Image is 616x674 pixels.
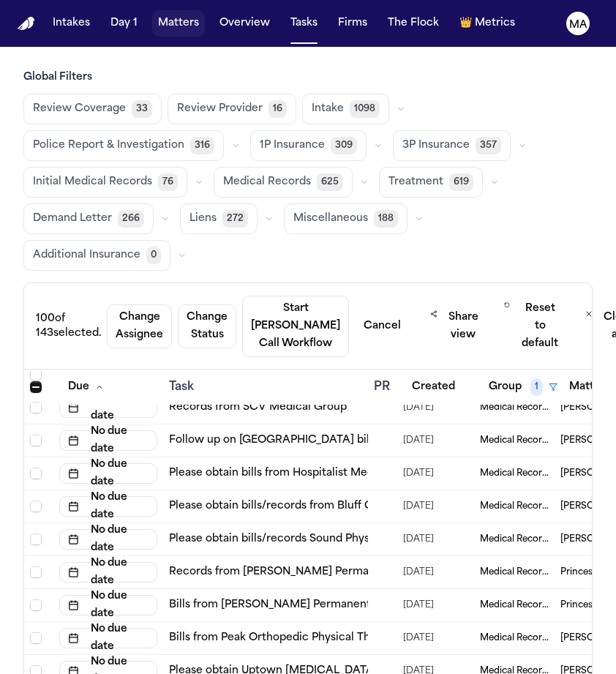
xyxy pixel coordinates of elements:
span: Medical Records [480,599,549,611]
span: Review Provider [177,102,263,116]
span: 9/9/2025, 9:46:19 AM [403,430,434,451]
button: Review Provider16 [168,94,296,124]
span: Select all [30,381,42,393]
span: Select row [30,435,42,446]
button: No due date [59,529,157,550]
span: Medical Records [480,402,549,413]
button: Initial Medical Records76 [23,167,187,198]
span: Medical Records [480,632,549,644]
button: No due date [59,595,157,615]
button: Liens272 [180,203,258,234]
button: Intakes [47,10,96,37]
span: 16 [268,100,287,118]
a: Records from [PERSON_NAME] Permanente [GEOGRAPHIC_DATA] [169,565,517,580]
span: Select row [30,501,42,512]
span: 188 [374,210,398,228]
span: Medical Records [480,566,549,578]
span: 316 [190,137,214,154]
span: 625 [317,173,343,191]
span: 1098 [350,100,380,118]
button: Medical Records625 [214,167,353,198]
button: Group1 [480,374,566,400]
span: Medical Records [480,501,549,512]
img: Finch Logo [18,17,35,31]
span: Intake [312,102,344,116]
span: Medical Records [223,175,311,190]
button: Cancel [355,313,410,340]
span: Additional Insurance [33,248,140,263]
span: Select row [30,632,42,644]
button: No due date [59,397,157,418]
button: Tasks [285,10,323,37]
a: Firms [332,10,373,37]
button: No due date [59,496,157,517]
button: No due date [59,562,157,583]
span: 5/17/2025, 12:21:07 PM [403,628,434,648]
button: Treatment619 [379,167,483,198]
button: Demand Letter266 [23,203,154,234]
span: 9/16/2025, 12:32:04 PM [403,463,434,484]
span: 619 [449,173,473,191]
span: Medical Records [480,468,549,479]
span: 9/16/2025, 12:34:16 PM [403,496,434,517]
span: Medical Records [480,533,549,545]
button: Due [59,374,113,400]
button: No due date [59,430,157,451]
span: Select row [30,468,42,479]
span: Select row [30,402,42,413]
button: 3P Insurance357 [393,130,511,161]
span: 266 [118,210,144,228]
span: Medical Records [480,435,549,446]
button: No due date [59,628,157,648]
button: Matters [152,10,205,37]
button: Day 1 [105,10,143,37]
span: 1P Insurance [260,138,325,153]
span: 9/16/2025, 12:35:01 PM [403,529,434,550]
span: 0 [146,247,161,264]
span: Treatment [388,175,443,190]
span: Select row [30,533,42,545]
button: Overview [214,10,276,37]
span: Initial Medical Records [33,175,152,190]
button: No due date [59,463,157,484]
a: Bills from Peak Orthopedic Physical Therapy [169,631,399,645]
span: 5/20/2025, 5:51:54 PM [403,562,434,583]
span: Select row [30,369,42,381]
span: 3P Insurance [402,138,470,153]
button: crownMetrics [454,10,521,37]
button: Change Status [178,304,236,348]
span: 33 [132,100,152,118]
span: 272 [222,210,248,228]
span: Review Coverage [33,102,126,116]
button: The Flock [382,10,445,37]
div: PR [374,378,391,396]
button: Police Report & Investigation316 [23,130,224,161]
span: Demand Letter [33,211,112,226]
span: 76 [158,173,178,191]
h3: Global Filters [23,70,593,85]
button: Review Coverage33 [23,94,162,124]
button: 1P Insurance309 [250,130,367,161]
a: Follow up on [GEOGRAPHIC_DATA] bills and records [169,433,443,448]
button: Change Assignee [107,304,172,348]
button: Miscellaneous188 [284,203,407,234]
span: Miscellaneous [293,211,368,226]
button: Start [PERSON_NAME] Call Workflow [242,296,349,357]
div: 100 of 143 selected. [36,312,101,341]
button: Reset to default [495,295,570,357]
a: Bills from [PERSON_NAME] Permanente [GEOGRAPHIC_DATA] [169,598,495,613]
span: Select row [30,566,42,578]
a: Please obtain bills/records Sound Physicians Emergency Medicine - thru chartswap [169,532,604,547]
span: 309 [331,137,357,154]
a: Records from SCV Medical Group [169,400,347,415]
button: Intake1098 [302,94,389,124]
button: Additional Insurance0 [23,240,170,271]
span: 5/20/2025, 5:51:55 PM [403,595,434,615]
